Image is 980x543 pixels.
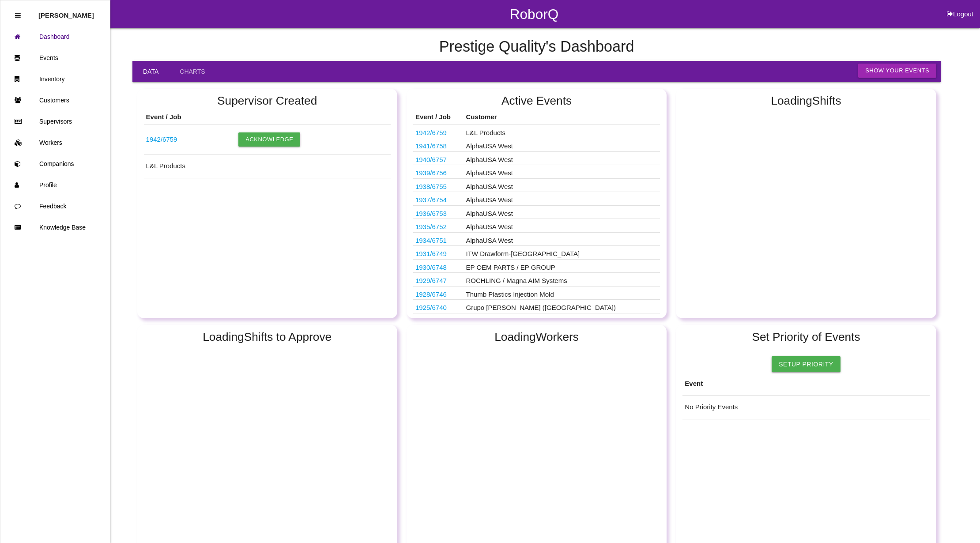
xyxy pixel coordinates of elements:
[413,232,464,246] td: S2026-01
[464,151,660,165] td: AlphaUSA West
[464,232,660,246] td: AlphaUSA West
[464,138,660,152] td: AlphaUSA West
[415,183,447,190] a: 1938/6755
[238,132,300,147] button: Acknowledge
[144,110,237,124] th: Event / Job
[682,94,929,107] h2: Loading Shifts
[415,223,447,230] a: 1935/6752
[413,205,464,219] td: S2070-02
[0,111,110,132] a: Supervisors
[415,304,447,311] a: 1925/6740
[415,210,447,217] a: 1936/6753
[415,169,447,177] a: 1939/6756
[413,331,660,343] h2: Loading Workers
[464,273,660,287] td: ROCHLING / Magna AIM Systems
[413,178,464,192] td: BA1194-02
[0,174,110,196] a: Profile
[144,124,237,154] td: 68232622AC-B
[413,94,660,107] h2: Active Events
[464,246,660,260] td: ITW Drawform-[GEOGRAPHIC_DATA]
[413,192,464,206] td: K9250H
[464,192,660,206] td: AlphaUSA West
[0,90,110,111] a: Customers
[464,124,660,138] td: L&L Products
[413,165,464,179] td: S2050-00
[413,151,464,165] td: K13360
[132,38,941,55] h4: Prestige Quality 's Dashboard
[415,317,447,325] a: 1923/6743
[415,277,447,284] a: 1929/6747
[0,47,110,68] a: Events
[413,246,464,260] td: TI PN HYSO0086AAF00 -ITW PN 5463
[682,331,929,343] h2: Set Priority of Events
[413,138,464,152] td: S1873
[169,61,215,82] a: Charts
[464,165,660,179] td: AlphaUSA West
[413,286,464,300] td: 2011010AB / 2008002AB / 2009006AB
[772,356,840,372] a: Setup Priority
[682,396,929,419] td: No Priority Events
[413,124,464,138] td: 68232622AC-B
[144,94,391,107] h2: Supervisor Created
[415,156,447,163] a: 1940/6757
[15,5,21,26] div: Close
[464,219,660,233] td: AlphaUSA West
[0,26,110,47] a: Dashboard
[144,331,391,343] h2: Loading Shifts to Approve
[413,313,464,327] td: 68343526AB
[413,259,464,273] td: 6576306022
[0,132,110,153] a: Workers
[413,300,464,313] td: P703 PCBA
[0,217,110,238] a: Knowledge Base
[415,264,447,271] a: 1930/6748
[413,273,464,287] td: 68425775AD
[464,313,660,327] td: SUMITOMO / Magna AIM Systems
[0,196,110,217] a: Feedback
[144,155,391,178] td: L&L Products
[464,110,660,124] th: Customer
[38,5,94,19] p: Rosie Blandino
[464,300,660,313] td: Grupo [PERSON_NAME] ([GEOGRAPHIC_DATA])
[858,64,936,78] button: Show Your Events
[413,219,464,233] td: S1391
[415,237,447,244] a: 1934/6751
[415,290,447,298] a: 1928/6746
[415,129,447,136] a: 1942/6759
[415,250,447,257] a: 1931/6749
[682,372,929,396] th: Event
[0,153,110,174] a: Companions
[464,178,660,192] td: AlphaUSA West
[464,286,660,300] td: Thumb Plastics Injection Mold
[132,61,169,82] a: Data
[415,142,447,150] a: 1941/6758
[0,68,110,90] a: Inventory
[464,205,660,219] td: AlphaUSA West
[464,259,660,273] td: EP OEM PARTS / EP GROUP
[413,110,464,124] th: Event / Job
[415,196,447,204] a: 1937/6754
